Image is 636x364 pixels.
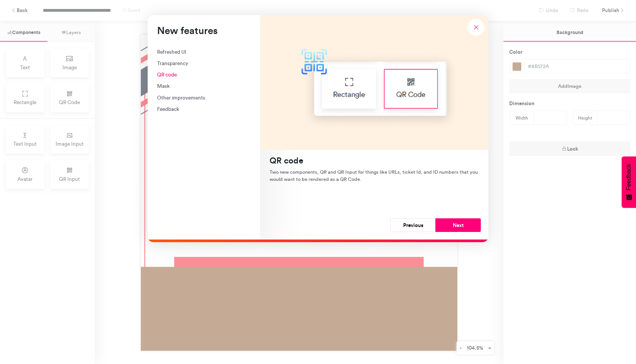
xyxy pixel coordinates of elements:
div: QR code [157,71,251,78]
span: Feedback [625,164,632,190]
div: New features [148,15,488,242]
div: Navigation button [390,218,481,232]
button: Feedback - Show survey [622,156,636,208]
h3: New features [157,25,251,37]
p: Two new components, QR and QR Input for things like URLs, ticket Id, and ID numbers that you woul... [270,168,479,183]
div: Transparency [157,59,251,67]
button: Previous [390,218,436,232]
div: Refreshed UI [157,48,251,56]
div: Feedback [157,105,251,113]
button: Next [435,218,481,232]
div: Other improvements [157,94,251,101]
div: Mask [157,82,251,90]
iframe: Drift Widget Chat Controller [598,326,627,355]
h4: QR code [270,156,479,166]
